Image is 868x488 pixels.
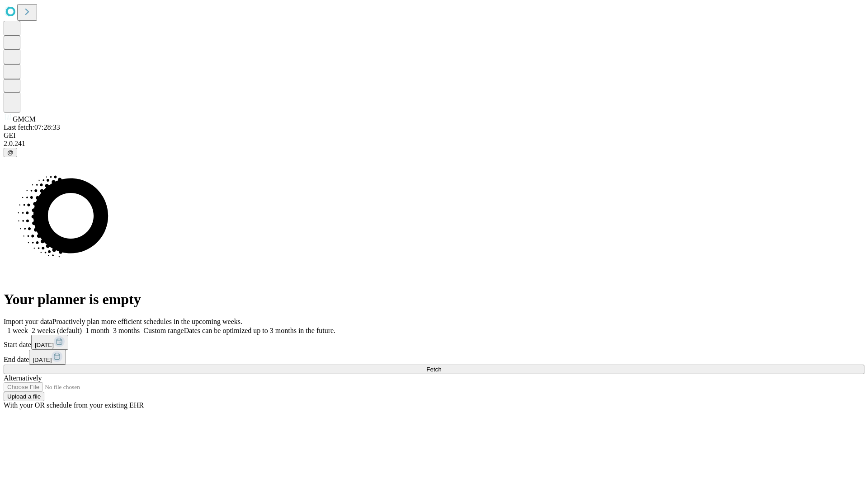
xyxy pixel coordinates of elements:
[32,327,82,334] span: 2 weeks (default)
[7,149,14,156] span: @
[143,327,184,334] span: Custom range
[4,392,44,401] button: Upload a file
[4,401,144,409] span: With your OR schedule from your existing EHR
[85,327,109,334] span: 1 month
[4,123,60,131] span: Last fetch: 07:28:33
[426,366,441,373] span: Fetch
[4,335,864,350] div: Start date
[4,291,864,308] h1: Your planner is empty
[4,140,864,148] div: 2.0.241
[4,131,864,140] div: GEI
[4,148,17,157] button: @
[31,335,68,350] button: [DATE]
[7,327,28,334] span: 1 week
[35,342,54,348] span: [DATE]
[52,318,242,325] span: Proactively plan more efficient schedules in the upcoming weeks.
[29,350,66,365] button: [DATE]
[33,357,52,363] span: [DATE]
[13,115,36,123] span: GMCM
[113,327,140,334] span: 3 months
[184,327,335,334] span: Dates can be optimized up to 3 months in the future.
[4,365,864,374] button: Fetch
[4,318,52,325] span: Import your data
[4,350,864,365] div: End date
[4,374,42,382] span: Alternatively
